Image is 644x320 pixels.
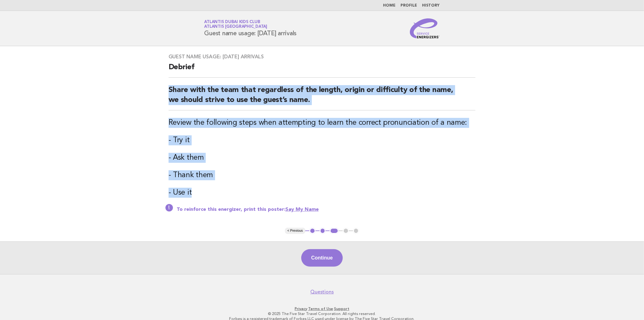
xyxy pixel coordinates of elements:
a: History [422,4,440,7]
a: Atlantis Dubai Kids ClubAtlantis [GEOGRAPHIC_DATA] [204,20,268,29]
p: · · [131,306,513,311]
a: Privacy [295,307,307,311]
button: < Previous [285,228,305,234]
img: Service Energizers [410,18,440,38]
h3: - Ask them [169,153,476,163]
p: © 2025 The Five Star Travel Corporation. All rights reserved. [131,311,513,316]
h1: Guest name usage: [DATE] arrivals [204,20,297,36]
h3: - Thank them [169,170,476,180]
a: Say My Name [285,207,319,212]
h2: Share with the team that regardless of the length, origin or difficulty of the name, we should st... [169,85,476,110]
button: Continue [301,249,343,267]
a: Home [383,4,396,7]
h3: - Use it [169,188,476,198]
a: Support [334,307,349,311]
h2: Debrief [169,62,476,78]
span: Atlantis [GEOGRAPHIC_DATA] [204,25,268,29]
button: 3 [330,228,339,234]
button: 1 [309,228,316,234]
h3: Guest name usage: [DATE] arrivals [169,54,476,60]
h3: - Try it [169,135,476,145]
p: To reinforce this energizer, print this poster: [177,206,476,213]
h3: Review the following steps when attempting to learn the correct pronunciation of a name: [169,118,476,128]
button: 2 [320,228,326,234]
a: Questions [310,289,334,295]
a: Profile [401,4,417,7]
a: Terms of Use [308,307,333,311]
